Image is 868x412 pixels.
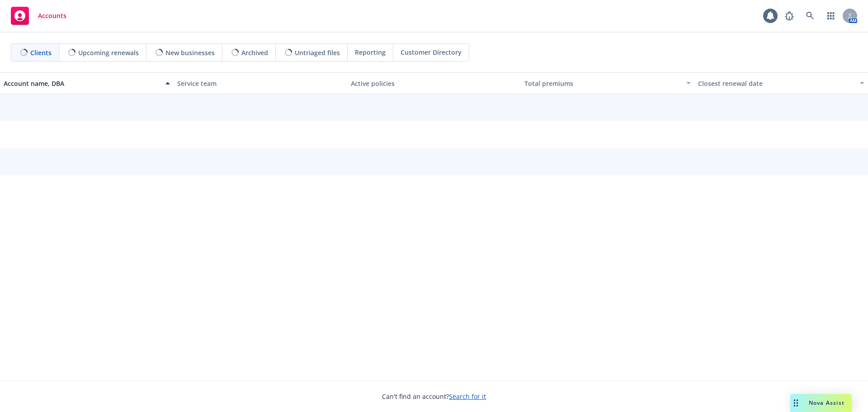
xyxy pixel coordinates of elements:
span: Untriaged files [295,48,340,57]
button: Nova Assist [790,394,852,412]
div: Account name, DBA [4,79,160,88]
div: Active policies [351,79,517,88]
button: Total premiums [521,72,694,94]
div: Drag to move [790,394,802,412]
span: Upcoming renewals [78,48,139,57]
span: New businesses [165,48,215,57]
a: Accounts [7,3,70,28]
span: Archived [241,48,268,57]
a: Search [801,7,819,25]
span: Accounts [38,12,66,19]
button: Service team [174,72,347,94]
a: Search for it [449,392,486,401]
span: Nova Assist [809,399,844,407]
div: Closest renewal date [698,79,854,88]
a: Report a Bug [780,7,798,25]
span: Customer Directory [401,47,462,57]
span: Clients [30,48,52,57]
span: Can't find an account? [382,392,486,401]
a: Switch app [822,7,840,25]
span: Reporting [355,47,386,57]
div: Service team [177,79,344,88]
button: Active policies [347,72,521,94]
button: Closest renewal date [694,72,868,94]
div: Total premiums [524,79,681,88]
